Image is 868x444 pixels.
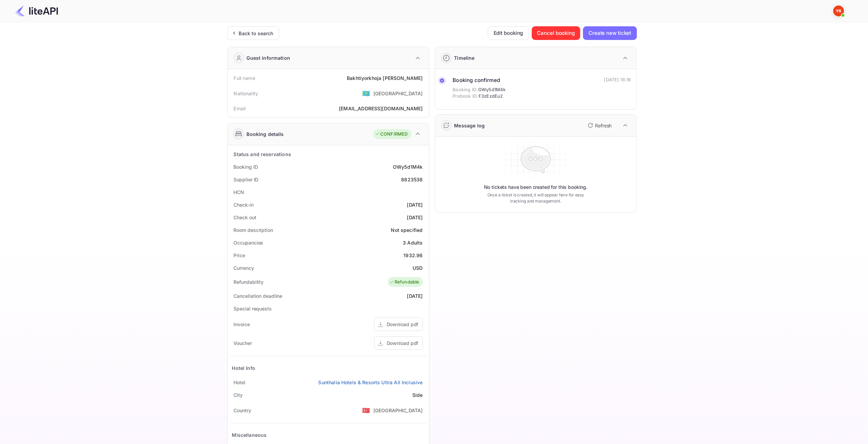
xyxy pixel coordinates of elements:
[387,321,418,328] div: Download pdf
[234,305,272,312] div: Special requests
[362,87,370,99] span: United States
[373,90,423,97] div: [GEOGRAPHIC_DATA]
[247,54,290,61] div: Guest information
[234,321,250,328] div: Invoice
[234,292,283,300] div: Cancellation deadline
[391,226,423,234] div: Not specified
[234,176,259,183] div: Supplier ID
[362,404,370,416] span: United States
[234,201,254,208] div: Check-in
[234,189,244,196] div: HCN
[604,77,631,83] div: [DATE] 16:16
[453,77,506,84] div: Booking confirmed
[234,264,254,272] div: Currency
[234,391,243,399] div: City
[833,5,844,16] img: Yandex Support
[453,86,478,93] span: Booking ID:
[15,5,58,16] img: LiteAPI Logo
[584,120,615,131] button: Refresh
[373,407,423,414] div: [GEOGRAPHIC_DATA]
[239,30,273,37] div: Back to search
[393,163,423,170] div: OWy5d1M4k
[407,292,423,300] div: [DATE]
[375,131,408,138] div: CONFIRMED
[232,431,267,439] div: Miscellaneous
[478,86,506,93] span: OWy5d1M4k
[339,105,423,112] div: [EMAIL_ADDRESS][DOMAIN_NAME]
[454,54,475,61] div: Timeline
[234,74,255,82] div: Full name
[403,252,423,259] div: 1932.96
[412,391,423,399] div: Side
[401,176,423,183] div: 8823538
[347,74,423,82] div: Bakhtiyorkhoja [PERSON_NAME]
[387,339,418,347] div: Download pdf
[413,264,423,272] div: USD
[234,379,246,386] div: Hotel
[479,93,503,100] span: F3zEzdEu2
[234,252,245,259] div: Price
[234,239,264,246] div: Occupancies
[595,122,612,129] p: Refresh
[234,278,264,286] div: Refundability
[234,407,251,414] div: Country
[234,151,291,158] div: Status and reservations
[407,201,423,208] div: [DATE]
[407,214,423,221] div: [DATE]
[454,122,485,129] div: Message log
[389,279,419,286] div: Refundable
[232,364,256,372] div: Hotel Info
[234,163,258,170] div: Booking ID
[247,130,284,138] div: Booking details
[488,26,529,40] button: Edit booking
[403,239,423,246] div: 3 Adults
[234,214,256,221] div: Check out
[532,26,581,40] button: Cancel booking
[453,93,478,100] span: Prebook ID:
[234,339,252,347] div: Voucher
[583,26,637,40] button: Create new ticket
[482,192,590,204] p: Once a ticket is created, it will appear here for easy tracking and management.
[234,90,258,97] div: Nationality
[484,184,588,191] p: No tickets have been created for this booking.
[234,105,246,112] div: Email
[318,379,423,386] a: Sunthalia Hotels & Resorts Ultra All Inclusive
[234,226,273,234] div: Room description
